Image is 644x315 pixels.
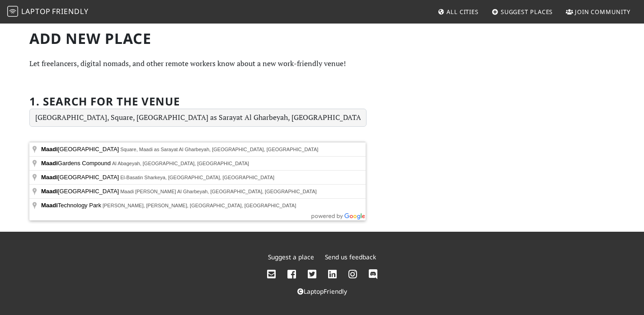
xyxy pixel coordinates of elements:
span: Maadi [41,202,58,209]
span: El-Basatin Sharkeya, [GEOGRAPHIC_DATA], [GEOGRAPHIC_DATA] [120,175,274,180]
span: [GEOGRAPHIC_DATA] [41,174,120,181]
a: Join Community [562,4,634,20]
a: Suggest Places [488,4,557,20]
span: Suggest Places [501,8,553,16]
span: Laptop [21,6,51,16]
span: All Cities [447,8,479,16]
a: LaptopFriendly [297,287,347,296]
span: Gardens Compound [41,160,112,167]
h2: 1. Search for the venue [29,95,180,108]
span: Friendly [52,6,88,16]
span: Square, Maadi as Sarayat Al Gharbeyah, [GEOGRAPHIC_DATA], [GEOGRAPHIC_DATA] [120,147,318,152]
span: [PERSON_NAME], [PERSON_NAME], [GEOGRAPHIC_DATA], [GEOGRAPHIC_DATA] [103,203,296,208]
span: Al Abageyah, [GEOGRAPHIC_DATA], [GEOGRAPHIC_DATA] [112,161,249,166]
a: Send us feedback [325,253,376,261]
span: Maadi [PERSON_NAME] Al Gharbeyah, [GEOGRAPHIC_DATA], [GEOGRAPHIC_DATA] [120,189,316,194]
span: Join Community [575,8,630,16]
input: Enter a location [29,109,367,127]
span: Maadi [41,160,58,167]
span: Technology Park [41,202,103,209]
span: [GEOGRAPHIC_DATA] [41,146,120,153]
p: Let freelancers, digital nomads, and other remote workers know about a new work-friendly venue! [29,58,367,70]
a: LaptopFriendly LaptopFriendly [7,4,89,20]
span: Maadi [41,146,58,153]
span: Maadi [41,188,58,195]
span: [GEOGRAPHIC_DATA] [41,188,120,195]
a: Suggest a place [268,253,314,261]
a: All Cities [434,4,482,20]
img: LaptopFriendly [7,6,18,17]
h1: Add new Place [29,30,367,47]
span: Maadi [41,174,58,181]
